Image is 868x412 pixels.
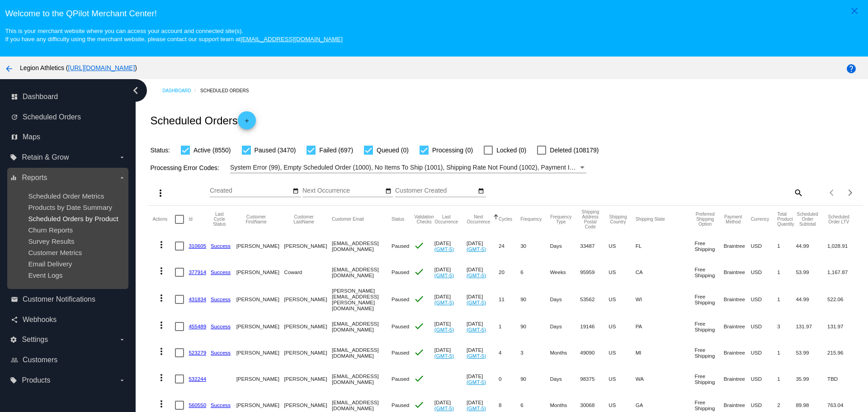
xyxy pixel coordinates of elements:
mat-cell: 35.99 [796,366,827,392]
i: map [11,133,18,141]
span: Queued (0) [377,145,409,156]
i: arrow_drop_down [118,154,126,161]
a: 523279 [189,350,206,355]
mat-cell: [PERSON_NAME] [236,285,284,313]
mat-cell: USD [751,285,778,313]
a: 532244 [189,376,206,382]
span: Retain & Grow [22,153,69,161]
mat-cell: 6 [520,259,550,285]
mat-icon: more_vert [156,293,167,303]
span: Reports [22,174,47,182]
mat-cell: Braintree [724,259,751,285]
mat-cell: Braintree [724,313,751,340]
mat-cell: MI [636,340,695,366]
span: Settings [22,336,48,344]
button: Change sorting for CustomerFirstName [236,214,276,224]
a: 310605 [189,243,206,249]
button: Change sorting for Status [392,217,404,222]
mat-cell: 522.06 [827,285,858,313]
mat-cell: 33487 [580,233,609,259]
mat-cell: 1 [499,313,520,340]
mat-cell: 90 [520,313,550,340]
span: Products by Date Summary [28,204,112,211]
i: settings [10,336,17,343]
mat-cell: [EMAIL_ADDRESS][DOMAIN_NAME] [332,313,392,340]
span: Paused (3470) [255,145,296,156]
a: Email Delivery [28,260,72,268]
mat-cell: [DATE] [434,285,467,313]
button: Change sorting for Frequency [520,217,542,222]
mat-cell: Days [550,233,580,259]
mat-cell: CA [636,259,695,285]
span: Scheduled Order Metrics [28,192,104,200]
mat-cell: [DATE] [434,340,467,366]
mat-cell: 4 [499,340,520,366]
mat-cell: [DATE] [434,259,467,285]
mat-header-cell: Actions [152,206,175,233]
mat-cell: Free Shipping [694,340,723,366]
mat-cell: TBD [827,366,858,392]
a: 431834 [189,296,206,302]
mat-cell: [PERSON_NAME] [284,285,332,313]
span: Webhooks [23,316,57,324]
mat-cell: USD [751,259,778,285]
i: arrow_drop_down [118,336,126,343]
span: Customers [23,356,57,364]
button: Change sorting for FrequencyType [550,214,572,224]
mat-cell: 44.99 [796,233,827,259]
a: Dashboard [162,84,200,98]
mat-cell: [EMAIL_ADDRESS][DOMAIN_NAME] [332,340,392,366]
mat-icon: more_vert [155,188,166,199]
mat-cell: 131.97 [796,313,827,340]
mat-icon: more_vert [156,320,167,331]
mat-icon: more_vert [156,398,167,409]
a: (GMT-5) [467,379,486,385]
mat-cell: [PERSON_NAME] [284,313,332,340]
mat-cell: Free Shipping [694,313,723,340]
mat-cell: [PERSON_NAME] [284,233,332,259]
mat-cell: 53.99 [796,259,827,285]
mat-cell: PA [636,313,695,340]
mat-icon: more_vert [156,346,167,357]
span: Processing (0) [432,145,473,156]
i: chevron_left [128,83,143,98]
mat-cell: [EMAIL_ADDRESS][DOMAIN_NAME] [332,233,392,259]
a: share Webhooks [11,313,126,327]
i: arrow_drop_down [118,174,126,181]
i: email [11,296,18,303]
span: Paused [392,402,409,408]
a: (GMT-5) [434,327,454,332]
a: dashboard Dashboard [11,90,126,104]
a: Success [211,350,231,355]
mat-cell: 1 [777,233,796,259]
mat-icon: search [793,185,803,199]
mat-cell: Weeks [550,259,580,285]
mat-cell: [PERSON_NAME] [236,366,284,392]
span: Scheduled Orders [23,113,81,121]
a: map Maps [11,130,126,144]
mat-cell: [PERSON_NAME][EMAIL_ADDRESS][PERSON_NAME][DOMAIN_NAME] [332,285,392,313]
span: Locked (0) [496,145,526,156]
mat-cell: 3 [520,340,550,366]
input: Next Occurrence [302,187,384,194]
mat-cell: 44.99 [796,285,827,313]
mat-cell: Free Shipping [694,366,723,392]
mat-cell: [PERSON_NAME] [236,313,284,340]
i: update [11,114,18,121]
mat-cell: 1,167.87 [827,259,858,285]
input: Created [210,187,291,194]
a: (GMT-5) [434,246,454,252]
mat-cell: Free Shipping [694,285,723,313]
a: Success [211,402,231,408]
mat-cell: 53.99 [796,340,827,366]
mat-icon: add [241,118,252,128]
mat-cell: Free Shipping [694,233,723,259]
h3: Welcome to the QPilot Merchant Center! [5,9,863,19]
span: Legion Athletics ( ) [20,64,137,71]
mat-cell: Braintree [724,340,751,366]
mat-cell: 90 [520,366,550,392]
mat-cell: Months [550,340,580,366]
mat-icon: date_range [292,188,299,195]
a: Success [211,243,231,249]
mat-cell: 49090 [580,340,609,366]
